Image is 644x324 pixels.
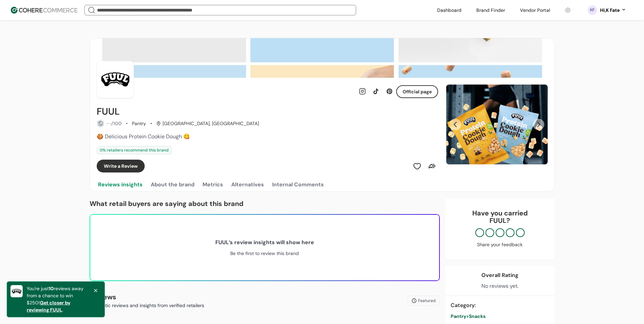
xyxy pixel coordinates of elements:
[230,178,265,191] button: Alternatives
[90,302,204,309] p: Authentic reviews and insights from verified retailers
[451,313,466,319] span: Pantry
[97,106,120,117] h2: FUUL
[149,178,196,191] button: About the brand
[451,313,549,320] a: Pantry>Snacks
[49,285,54,292] span: 10
[396,85,438,98] button: Official page
[587,5,597,15] svg: 0 percent
[452,217,548,224] p: FUUL ?
[97,160,145,172] button: Write a Review
[600,7,626,14] button: Hi,K Fate
[452,241,548,248] div: Share your feedback
[230,250,299,257] div: Be the first to review this brand
[106,120,111,126] span: --
[533,119,544,130] button: Next Slide
[466,313,469,319] span: >
[156,120,259,127] div: [GEOGRAPHIC_DATA], [GEOGRAPHIC_DATA]
[446,85,548,164] div: Slide 1
[111,120,122,126] span: /100
[97,133,190,140] span: 🍪 Delicious Protein Cookie Dough 😋
[600,7,620,14] div: Hi, K Fate
[97,61,134,98] img: Brand Photo
[452,209,548,224] div: Have you carried
[201,178,224,191] button: Metrics
[451,301,549,309] div: Category :
[27,285,84,313] a: You're just10reviews away from a chance to win $250!Get closer by reviewing FUUL.
[446,85,548,164] img: Slide 0
[469,313,485,319] span: Snacks
[97,146,172,154] div: 0 % retailers recommend this brand
[97,178,144,191] button: Reviews insights
[132,120,146,127] div: Pantry
[481,271,519,279] div: Overall Rating
[90,199,440,209] p: What retail buyers are saying about this brand
[446,85,548,164] div: Carousel
[450,119,461,130] button: Previous Slide
[215,238,314,247] div: FUUL ’s review insights will show here
[11,7,77,14] img: Cohere Logo
[90,38,554,78] img: Brand cover image
[481,282,519,290] div: No reviews yet.
[27,300,70,313] span: Get closer by reviewing FUUL
[272,181,324,189] div: Internal Comments
[418,298,436,304] span: Featured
